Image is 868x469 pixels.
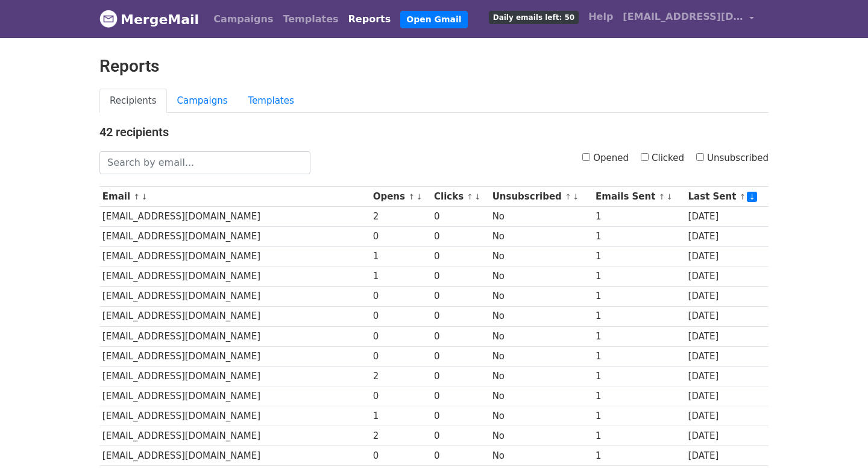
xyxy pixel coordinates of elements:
[99,7,199,32] a: MergeMail
[582,151,629,165] label: Opened
[489,366,593,386] td: No
[167,89,238,113] a: Campaigns
[593,247,685,266] td: 1
[489,187,593,207] th: Unsubscribed
[431,386,489,406] td: 0
[489,11,579,24] span: Daily emails left: 50
[431,366,489,386] td: 0
[99,286,370,306] td: [EMAIL_ADDRESS][DOMAIN_NAME]
[808,411,868,469] iframe: Chat Widget
[593,426,685,446] td: 1
[593,406,685,426] td: 1
[431,187,489,207] th: Clicks
[99,56,769,77] h2: Reports
[489,326,593,346] td: No
[593,386,685,406] td: 1
[400,11,467,28] a: Open Gmail
[416,192,423,201] a: ↓
[431,446,489,466] td: 0
[685,406,769,426] td: [DATE]
[370,426,431,446] td: 2
[593,366,685,386] td: 1
[431,247,489,266] td: 0
[593,326,685,346] td: 1
[370,247,431,266] td: 1
[370,266,431,286] td: 1
[685,326,769,346] td: [DATE]
[593,187,685,207] th: Emails Sent
[489,227,593,247] td: No
[685,266,769,286] td: [DATE]
[740,192,746,201] a: ↑
[747,192,757,202] a: ↓
[641,151,684,165] label: Clicked
[489,346,593,366] td: No
[99,306,370,326] td: [EMAIL_ADDRESS][DOMAIN_NAME]
[370,286,431,306] td: 0
[99,426,370,446] td: [EMAIL_ADDRESS][DOMAIN_NAME]
[489,207,593,227] td: No
[489,306,593,326] td: No
[99,227,370,247] td: [EMAIL_ADDRESS][DOMAIN_NAME]
[685,366,769,386] td: [DATE]
[370,346,431,366] td: 0
[99,125,769,139] h4: 42 recipients
[489,286,593,306] td: No
[370,406,431,426] td: 1
[489,266,593,286] td: No
[489,386,593,406] td: No
[489,446,593,466] td: No
[565,192,571,201] a: ↑
[141,192,148,201] a: ↓
[99,151,310,174] input: Search by email...
[99,187,370,207] th: Email
[99,386,370,406] td: [EMAIL_ADDRESS][DOMAIN_NAME]
[618,5,759,33] a: [EMAIL_ADDRESS][DOMAIN_NAME]
[685,386,769,406] td: [DATE]
[641,153,649,161] input: Clicked
[431,326,489,346] td: 0
[685,187,769,207] th: Last Sent
[431,306,489,326] td: 0
[623,10,743,24] span: [EMAIL_ADDRESS][DOMAIN_NAME]
[370,207,431,227] td: 2
[99,247,370,266] td: [EMAIL_ADDRESS][DOMAIN_NAME]
[593,446,685,466] td: 1
[99,366,370,386] td: [EMAIL_ADDRESS][DOMAIN_NAME]
[685,306,769,326] td: [DATE]
[659,192,665,201] a: ↑
[99,10,118,28] img: MergeMail logo
[685,346,769,366] td: [DATE]
[99,326,370,346] td: [EMAIL_ADDRESS][DOMAIN_NAME]
[474,192,481,201] a: ↓
[431,406,489,426] td: 0
[593,346,685,366] td: 1
[99,346,370,366] td: [EMAIL_ADDRESS][DOMAIN_NAME]
[99,207,370,227] td: [EMAIL_ADDRESS][DOMAIN_NAME]
[489,406,593,426] td: No
[278,7,343,31] a: Templates
[685,446,769,466] td: [DATE]
[431,286,489,306] td: 0
[685,247,769,266] td: [DATE]
[370,366,431,386] td: 2
[685,207,769,227] td: [DATE]
[370,227,431,247] td: 0
[484,5,583,29] a: Daily emails left: 50
[582,153,590,161] input: Opened
[99,89,167,113] a: Recipients
[99,446,370,466] td: [EMAIL_ADDRESS][DOMAIN_NAME]
[685,426,769,446] td: [DATE]
[133,192,140,201] a: ↑
[489,247,593,266] td: No
[696,151,769,165] label: Unsubscribed
[370,326,431,346] td: 0
[573,192,579,201] a: ↓
[431,426,489,446] td: 0
[685,227,769,247] td: [DATE]
[370,446,431,466] td: 0
[583,5,618,29] a: Help
[370,187,431,207] th: Opens
[99,266,370,286] td: [EMAIL_ADDRESS][DOMAIN_NAME]
[593,306,685,326] td: 1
